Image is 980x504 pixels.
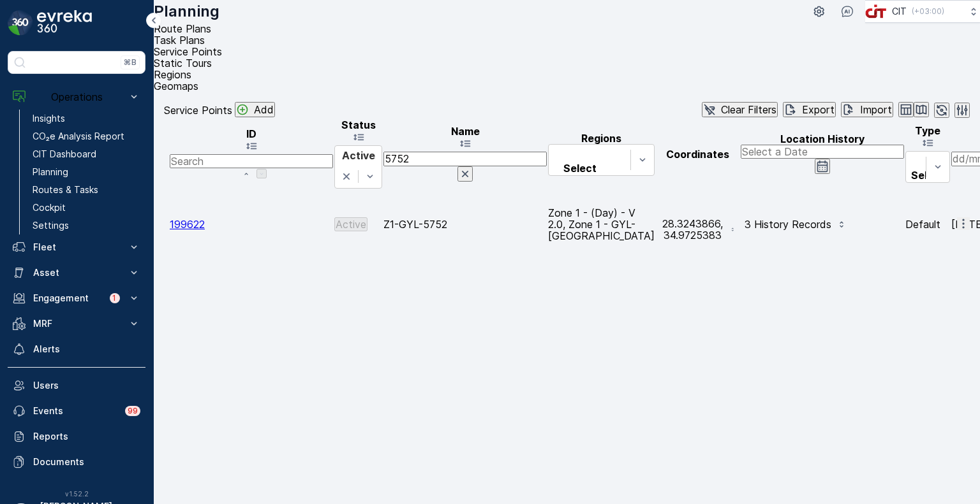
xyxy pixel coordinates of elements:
a: Cockpit [27,199,145,217]
p: Regions [548,133,655,144]
p: Status [334,119,382,131]
p: Export [802,104,835,115]
p: Alerts [33,343,140,356]
a: Insights [27,110,145,127]
button: Asset [8,260,145,285]
p: Events [33,405,117,417]
p: Add [254,104,274,115]
p: Planning [33,166,68,178]
button: Active [334,217,367,231]
p: Location History [741,133,904,145]
p: Select [554,162,606,174]
span: Service Points [154,45,222,58]
p: Routes & Tasks [33,184,98,196]
span: Regions [154,68,191,81]
button: Operations [8,84,145,110]
p: ( +03:00 ) [912,6,944,17]
p: Zone 1 - (Day) - V 2.0, Zone 1 - GYL-[GEOGRAPHIC_DATA] [548,207,655,241]
p: 3 History Records [745,219,831,230]
input: Search [170,154,333,168]
a: Routes & Tasks [27,181,145,199]
p: Insights [33,112,65,125]
p: Documents [33,456,140,468]
p: CIT Dashboard [33,148,96,161]
img: logo_dark-DEwI_e13.png [37,10,92,36]
p: Active [336,219,366,230]
p: Z1-GYL-5752 [383,219,547,230]
p: Clear Filters [721,104,776,115]
button: MRF [8,311,145,336]
img: logo [8,10,33,36]
button: Add [235,102,275,117]
a: Settings [27,217,145,234]
span: Route Plans [154,22,211,35]
p: 99 [128,406,138,416]
p: ID [170,128,333,140]
input: Search [383,152,547,166]
button: 3 History Records [741,215,850,234]
a: Documents [8,449,145,475]
p: MRF [33,317,120,330]
a: 199622 [170,218,205,231]
p: 1 [112,293,117,303]
p: Cockpit [33,201,66,214]
p: Users [33,379,140,392]
p: Planning [154,1,219,22]
p: Coordinates [656,148,739,160]
p: Select [911,169,944,181]
button: Engagement1 [8,285,145,311]
a: CIT Dashboard [27,145,145,163]
span: v 1.52.2 [8,490,145,498]
p: Type [905,125,950,136]
a: CO₂e Analysis Report [27,127,145,145]
p: Fleet [33,241,120,254]
a: Events99 [8,398,145,424]
span: Task Plans [154,34,205,47]
p: Import [860,104,892,115]
button: 28.3243866, 34.9725383 [656,214,739,234]
a: Users [8,373,145,398]
button: Export [783,102,836,117]
p: Asset [33,266,120,279]
button: Clear Filters [702,102,778,117]
p: 28.3243866, 34.9725383 [660,218,725,241]
p: CO₂e Analysis Report [33,130,124,143]
a: Alerts [8,336,145,362]
a: Reports [8,424,145,449]
p: ⌘B [124,57,137,68]
p: Name [383,126,547,137]
span: Geomaps [154,80,198,92]
span: Static Tours [154,57,212,69]
p: CIT [892,5,907,18]
a: Planning [27,163,145,181]
p: Operations [33,91,120,103]
input: Select a Date [741,145,904,159]
p: Reports [33,430,140,443]
img: cit-logo_pOk6rL0.png [865,4,887,18]
button: Import [841,102,893,117]
p: Engagement [33,292,102,305]
p: Settings [33,219,69,232]
button: Fleet [8,234,145,260]
p: Default [905,219,950,230]
p: Service Points [164,104,232,116]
